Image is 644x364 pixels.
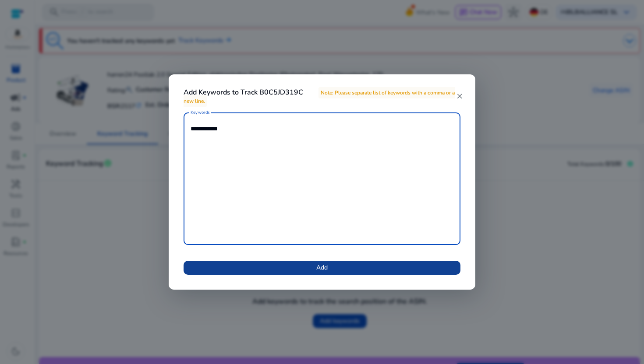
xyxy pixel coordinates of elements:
[191,109,210,115] mat-label: Keywords
[456,92,463,100] mat-icon: close
[316,263,328,272] span: Add
[184,261,460,275] button: Add
[184,88,456,105] h4: Add Keywords to Track B0C5JD319C
[184,87,455,107] span: Note: Please separate list of keywords with a comma or a new line.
